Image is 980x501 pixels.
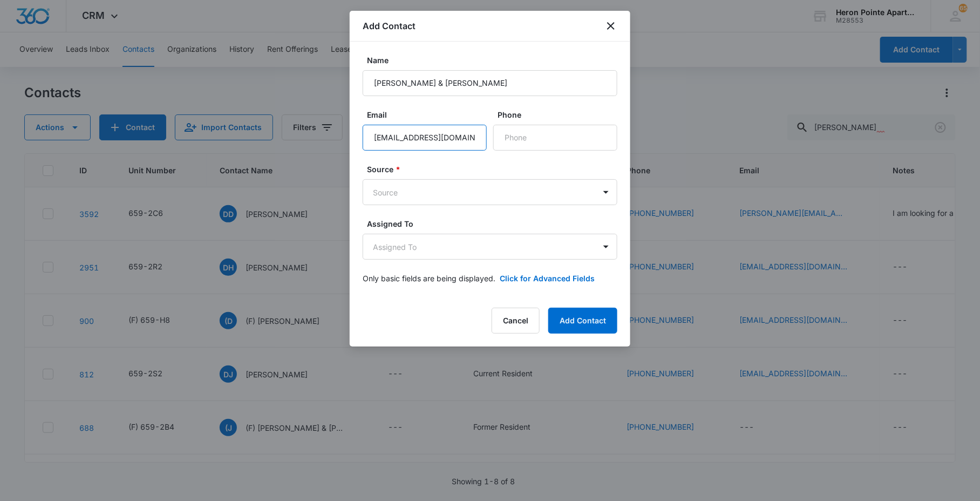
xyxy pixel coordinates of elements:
[367,218,622,229] label: Assigned To
[500,273,595,284] button: Click for Advanced Fields
[363,70,617,96] input: Name
[363,273,495,284] p: Only basic fields are being displayed.
[604,19,617,32] button: close
[548,308,617,334] button: Add Contact
[363,19,416,32] h1: Add Contact
[492,308,540,334] button: Cancel
[498,109,622,120] label: Phone
[363,125,487,151] input: Email
[367,55,622,66] label: Name
[367,164,622,175] label: Source
[367,109,491,120] label: Email
[493,125,617,151] input: Phone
